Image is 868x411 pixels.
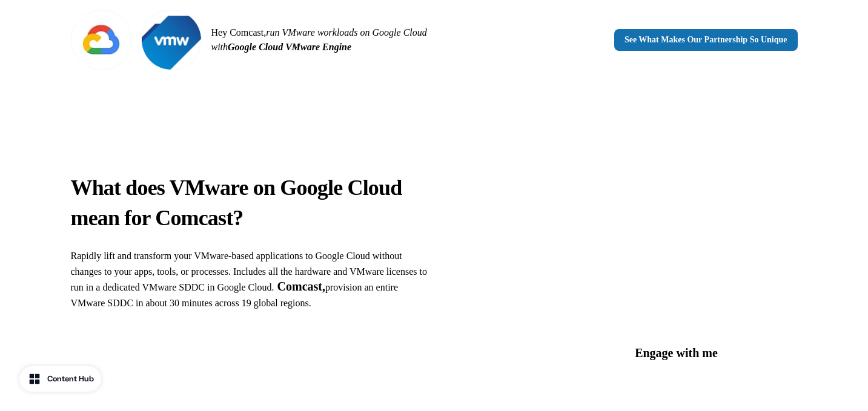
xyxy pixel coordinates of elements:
strong: Comcast, [277,280,325,293]
em: Google Cloud VMware Engine [228,42,351,52]
em: run VMware workloads on Google Cloud with [211,27,427,52]
a: See What Makes Our Partnership So Unique [614,29,798,51]
span: Rapidly lift and transform your VMware-based applications to Google Cloud without changes to your... [71,251,427,292]
button: Content Hub [19,366,101,392]
p: Hey Comcast, [211,25,429,54]
span: Engage with me [635,346,718,360]
div: Content Hub [47,373,94,385]
strong: What does VMware on Google Cloud mean for Comcast? [71,176,402,230]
